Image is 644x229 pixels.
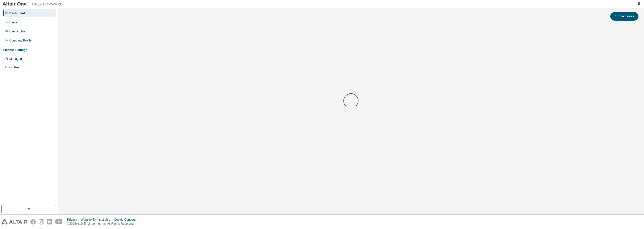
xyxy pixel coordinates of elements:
img: altair_logo.svg [2,219,27,224]
img: Altair One [3,2,65,7]
div: User Profile [9,29,25,33]
img: youtube.svg [55,219,63,224]
div: Users [9,20,17,24]
div: Managed [9,57,22,61]
div: License Settings [3,48,27,52]
img: linkedin.svg [47,219,52,224]
div: Cookie Consent [114,218,138,222]
div: Dashboard [9,11,25,15]
div: On Prem [9,65,21,69]
p: © 2025 Altair Engineering, Inc. All Rights Reserved. [67,222,139,226]
button: Contact Sales [610,12,638,21]
div: Website Terms of Use [81,218,114,222]
img: facebook.svg [30,219,36,224]
div: Privacy [67,218,81,222]
img: instagram.svg [39,219,44,224]
div: Company Profile [9,38,32,42]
